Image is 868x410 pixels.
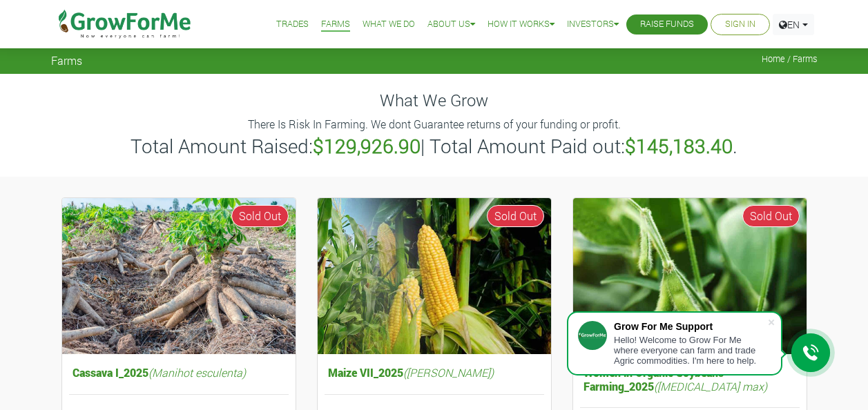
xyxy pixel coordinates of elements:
div: Hello! Welcome to Grow For Me where everyone can farm and trade Agric commodities. I'm here to help. [614,335,767,366]
a: Sign In [725,17,755,32]
a: Trades [276,17,309,32]
i: (Manihot esculenta) [148,365,246,380]
a: EN [773,14,814,35]
span: Farms [51,54,82,67]
h4: What We Grow [51,90,818,110]
a: What We Do [363,17,415,32]
span: Sold Out [487,205,544,227]
img: growforme image [573,198,807,355]
p: There Is Risk In Farming. We dont Guarantee returns of your funding or profit. [53,116,816,133]
i: ([PERSON_NAME]) [403,365,494,380]
img: growforme image [62,198,296,355]
a: Raise Funds [640,17,694,32]
h5: Women in Organic Soybeans Farming_2025 [580,362,800,396]
span: Sold Out [231,205,289,227]
a: Investors [567,17,619,32]
a: Farms [321,17,350,32]
div: Grow For Me Support [614,321,767,332]
i: ([MEDICAL_DATA] max) [654,379,767,393]
h3: Total Amount Raised: | Total Amount Paid out: . [53,135,816,158]
b: $129,926.90 [313,133,421,159]
h5: Cassava I_2025 [69,362,289,382]
h5: Maize VII_2025 [325,362,544,382]
span: Home / Farms [762,54,818,64]
img: growforme image [318,198,551,355]
a: How it Works [488,17,554,32]
b: $145,183.40 [625,133,733,159]
a: About Us [427,17,475,32]
span: Sold Out [742,205,800,227]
